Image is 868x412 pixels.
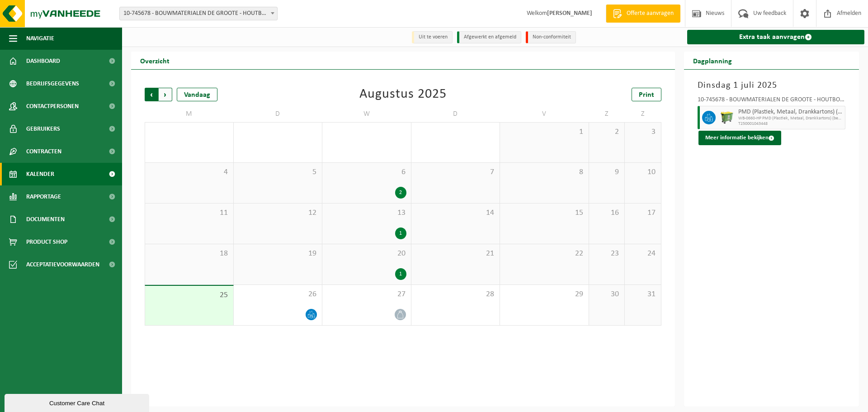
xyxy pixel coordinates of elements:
img: WB-0660-HPE-GN-50 [720,111,734,124]
div: Vandaag [177,88,217,101]
h2: Overzicht [131,52,179,69]
span: 15 [505,208,584,218]
span: 13 [327,208,406,218]
span: Gebruikers [26,118,60,140]
span: 11 [150,208,229,218]
li: Uit te voeren [412,31,453,43]
span: 18 [150,249,229,259]
span: Contactpersonen [26,95,79,118]
span: 29 [505,289,584,299]
span: 26 [238,289,318,299]
span: Product Shop [26,231,67,253]
span: Navigatie [26,27,54,50]
span: 14 [416,208,495,218]
span: 22 [505,249,584,259]
div: Augustus 2025 [359,88,447,101]
a: Extra taak aanvragen [687,30,865,44]
a: Offerte aanvragen [606,5,680,23]
span: Vorige [145,88,158,101]
span: 20 [327,249,406,259]
span: Acceptatievoorwaarden [26,253,99,276]
div: 10-745678 - BOUWMATERIALEN DE GROOTE - HOUTBOERKE - [GEOGRAPHIC_DATA] [698,97,846,106]
td: Z [589,106,625,122]
span: Contracten [26,140,61,163]
span: 10 [629,167,656,177]
span: Offerte aanvragen [624,9,676,18]
span: Print [639,91,654,99]
span: 2 [594,127,620,137]
span: Dashboard [26,50,60,72]
span: 31 [629,289,656,299]
td: D [234,106,323,122]
td: M [145,106,234,122]
span: 23 [594,249,620,259]
span: 1 [505,127,584,137]
div: 1 [395,268,406,280]
span: Kalender [26,163,54,185]
h3: Dinsdag 1 juli 2025 [698,79,846,92]
span: 12 [238,208,318,218]
span: Documenten [26,208,65,231]
span: T250001043448 [738,121,843,127]
li: Afgewerkt en afgemeld [457,31,521,43]
span: Bedrijfsgegevens [26,72,79,95]
span: 19 [238,249,318,259]
span: 21 [416,249,495,259]
div: 1 [395,227,406,239]
iframe: chat widget [5,392,151,412]
span: 27 [327,289,406,299]
span: 9 [594,167,620,177]
span: Volgende [159,88,172,101]
td: Z [625,106,661,122]
span: Rapportage [26,185,61,208]
span: PMD (Plastiek, Metaal, Drankkartons) (bedrijven) [738,109,843,116]
a: Print [632,88,661,101]
button: Meer informatie bekijken [698,131,781,145]
span: 3 [629,127,656,137]
li: Non-conformiteit [526,31,576,43]
div: 2 [395,187,406,199]
strong: [PERSON_NAME] [547,10,592,17]
span: 8 [505,167,584,177]
span: 28 [416,289,495,299]
span: 6 [327,167,406,177]
span: 10-745678 - BOUWMATERIALEN DE GROOTE - HOUTBOERKE - GENT [120,7,277,20]
span: 16 [594,208,620,218]
td: W [322,106,411,122]
td: D [411,106,500,122]
span: 7 [416,167,495,177]
h2: Dagplanning [684,52,741,69]
span: 5 [238,167,318,177]
td: V [500,106,589,122]
span: WB-0660-HP PMD (Plastiek, Metaal, Drankkartons) (bedrijven) [738,116,843,121]
span: 10-745678 - BOUWMATERIALEN DE GROOTE - HOUTBOERKE - GENT [119,7,278,20]
span: 17 [629,208,656,218]
span: 30 [594,289,620,299]
span: 24 [629,249,656,259]
span: 25 [150,290,229,300]
span: 4 [150,167,229,177]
